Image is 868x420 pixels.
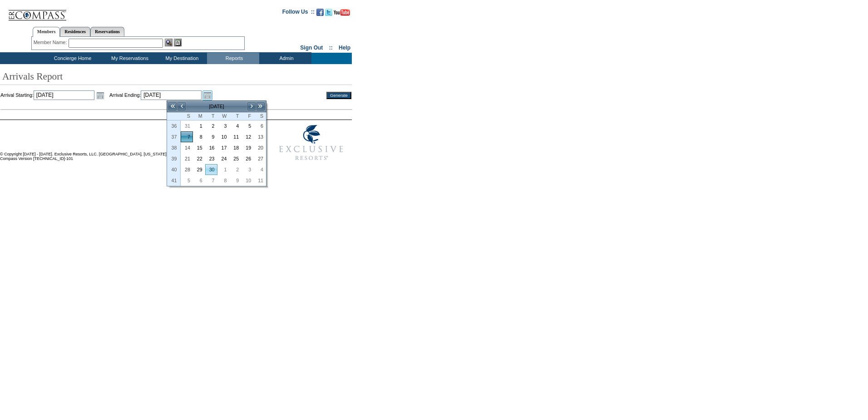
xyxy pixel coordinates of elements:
td: Wednesday, October 01, 2025 [217,164,230,175]
div: Member Name: [34,39,69,46]
a: 9 [230,175,241,185]
a: 23 [206,154,217,164]
a: 16 [206,143,217,153]
a: 29 [193,165,205,175]
a: 11 [230,132,241,142]
a: 15 [193,143,205,153]
td: Monday, September 01, 2025 [193,120,205,131]
td: Friday, October 03, 2025 [242,164,254,175]
a: Open the calendar popup. [95,90,105,100]
td: Tuesday, September 30, 2025 [205,164,217,175]
td: Monday, September 08, 2025 [193,131,205,142]
th: 40 [167,164,181,175]
a: Members [33,27,60,37]
td: Thursday, September 18, 2025 [229,142,242,153]
td: Sunday, September 14, 2025 [181,142,193,153]
a: 24 [218,154,229,164]
a: 30 [206,165,217,175]
img: View [165,39,173,46]
td: Monday, September 22, 2025 [193,153,205,164]
td: Thursday, October 02, 2025 [229,164,242,175]
td: Wednesday, September 24, 2025 [217,153,230,164]
th: Wednesday [217,112,230,120]
td: Follow Us :: [282,8,315,19]
a: 11 [254,175,266,185]
td: Concierge Home [40,53,103,64]
a: 18 [230,143,241,153]
a: 1 [218,165,229,175]
th: 39 [167,153,181,164]
a: 2 [206,121,217,131]
a: Residences [60,27,90,36]
a: 13 [254,132,266,142]
a: >> [256,102,265,111]
td: Saturday, September 13, 2025 [254,131,266,142]
a: < [177,102,186,111]
td: Sunday, September 07, 2025 [181,131,193,142]
span: :: [329,45,333,51]
td: Saturday, September 20, 2025 [254,142,266,153]
td: Sunday, October 05, 2025 [181,175,193,186]
td: Saturday, October 04, 2025 [254,164,266,175]
a: Sign Out [300,45,323,51]
td: Monday, September 15, 2025 [193,142,205,153]
td: Admin [259,53,311,64]
td: Sunday, September 21, 2025 [181,153,193,164]
a: 2 [230,165,241,175]
a: Help [339,45,350,51]
img: Exclusive Resorts [271,120,352,165]
td: Sunday, August 31, 2025 [181,120,193,131]
td: Tuesday, September 02, 2025 [205,120,217,131]
a: 7 [181,132,192,142]
a: 9 [206,132,217,142]
a: 25 [230,154,241,164]
a: << [168,102,177,111]
th: Friday [242,112,254,120]
img: Become our fan on Facebook [316,9,324,16]
input: Generate [326,92,351,99]
a: 10 [218,132,229,142]
a: 26 [242,154,253,164]
td: Wednesday, September 10, 2025 [217,131,230,142]
a: 6 [193,175,205,185]
a: 3 [242,165,253,175]
td: My Reservations [103,53,155,64]
a: 10 [242,175,253,185]
td: Tuesday, September 16, 2025 [205,142,217,153]
th: Saturday [254,112,266,120]
a: 5 [181,175,192,185]
img: Subscribe to our YouTube Channel [334,9,350,16]
a: 12 [242,132,253,142]
a: > [247,102,256,111]
a: 28 [181,165,192,175]
td: Tuesday, September 23, 2025 [205,153,217,164]
td: Friday, September 19, 2025 [242,142,254,153]
a: 14 [181,143,192,153]
a: 4 [254,165,266,175]
img: Follow us on Twitter [325,9,332,16]
th: Thursday [229,112,242,120]
a: 17 [218,143,229,153]
td: Thursday, September 25, 2025 [229,153,242,164]
td: Wednesday, September 17, 2025 [217,142,230,153]
a: Subscribe to our YouTube Channel [334,11,350,17]
td: Tuesday, September 09, 2025 [205,131,217,142]
a: 21 [181,154,192,164]
a: Follow us on Twitter [325,11,332,17]
td: Reports [207,53,259,64]
td: Monday, September 29, 2025 [193,164,205,175]
a: 20 [254,143,266,153]
a: Open the calendar popup. [202,90,212,100]
a: 31 [181,121,192,131]
td: Wednesday, September 03, 2025 [217,120,230,131]
td: Sunday, September 28, 2025 [181,164,193,175]
td: Thursday, September 11, 2025 [229,131,242,142]
a: 6 [254,121,266,131]
td: Saturday, October 11, 2025 [254,175,266,186]
td: Friday, September 12, 2025 [242,131,254,142]
th: 41 [167,175,181,186]
a: Reservations [90,27,124,36]
a: 8 [218,175,229,185]
th: Sunday [181,112,193,120]
a: 8 [193,132,205,142]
